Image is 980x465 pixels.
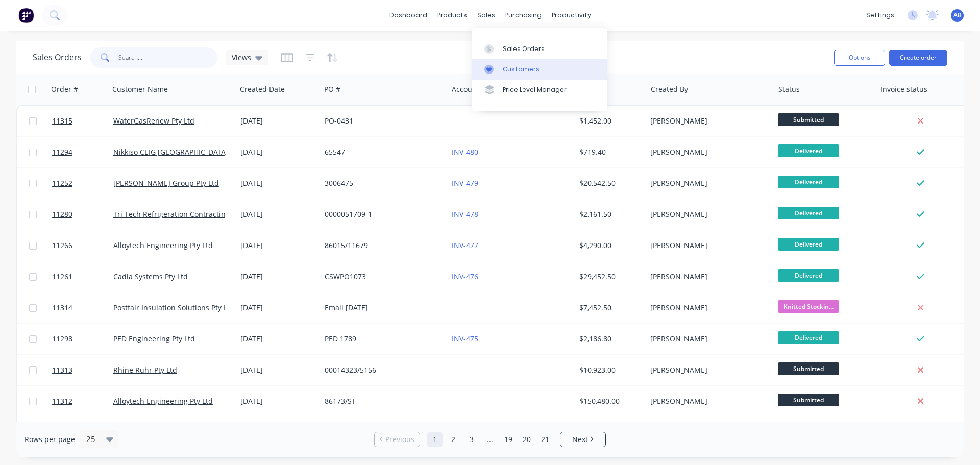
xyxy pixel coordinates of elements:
span: 11315 [52,116,72,126]
div: PO # [324,84,340,94]
div: Created By [651,84,688,94]
div: 0000051709-1 [325,209,438,219]
div: [DATE] [240,396,316,406]
a: Page 3 [464,432,479,447]
div: [DATE] [240,334,316,344]
div: [PERSON_NAME] [650,116,764,126]
span: Knitted Stockin... [778,300,839,313]
div: Customer Name [112,84,168,94]
a: 11298 [52,324,113,354]
a: INV-479 [452,178,478,188]
a: Next page [560,434,605,445]
div: sales [472,8,500,23]
div: $2,161.50 [579,209,639,219]
div: PED 1789 [325,334,438,344]
div: [DATE] [240,116,316,126]
div: productivity [547,8,596,23]
div: Created Date [240,84,285,94]
span: Delivered [778,207,839,219]
a: Jump forward [482,432,498,447]
a: INV-480 [452,147,478,157]
div: $7,452.50 [579,303,639,313]
a: 11266 [52,230,113,261]
span: Previous [385,434,414,445]
div: Sales Orders [503,44,545,54]
span: 11266 [52,240,72,251]
span: Submitted [778,394,839,406]
span: Submitted [778,113,839,126]
div: products [432,8,472,23]
span: Delivered [778,331,839,344]
div: settings [861,8,899,23]
a: Tri Tech Refrigeration Contracting & Engineering [113,209,280,219]
div: Price Level Manager [503,85,567,94]
div: $150,480.00 [579,396,639,406]
span: 11298 [52,334,72,344]
a: Alloytech Engineering Pty Ltd [113,396,213,406]
a: 11311 [52,417,113,448]
a: 11252 [52,168,113,199]
div: [PERSON_NAME] [650,178,764,188]
span: AB [953,11,962,20]
div: [PERSON_NAME] [650,272,764,282]
a: INV-475 [452,334,478,344]
img: Factory [18,8,34,23]
a: Rhine Ruhr Pty Ltd [113,365,177,375]
a: Cadia Systems Pty Ltd [113,272,188,281]
div: 3006475 [325,178,438,188]
span: Delivered [778,238,839,251]
div: $2,186.80 [579,334,639,344]
div: [PERSON_NAME] [650,240,764,251]
div: $10,923.00 [579,365,639,375]
span: Views [232,52,251,63]
div: [DATE] [240,303,316,313]
div: [DATE] [240,365,316,375]
span: 11313 [52,365,72,375]
div: Invoice status [880,84,927,94]
a: 11315 [52,106,113,136]
div: PO-0431 [325,116,438,126]
a: 11313 [52,355,113,385]
a: Previous page [375,434,420,445]
span: 11261 [52,272,72,282]
a: Page 20 [519,432,534,447]
div: [DATE] [240,240,316,251]
a: Customers [472,59,607,80]
div: [PERSON_NAME] [650,365,764,375]
a: 11312 [52,386,113,417]
div: 86015/11679 [325,240,438,251]
a: Sales Orders [472,38,607,59]
a: INV-477 [452,240,478,250]
span: 11314 [52,303,72,313]
a: 11294 [52,137,113,167]
a: Nikkiso CEIG [GEOGRAPHIC_DATA] [113,147,228,157]
div: $719.40 [579,147,639,157]
div: [DATE] [240,272,316,282]
h1: Sales Orders [33,53,82,62]
span: 11280 [52,209,72,219]
span: Submitted [778,362,839,375]
a: Page 1 is your current page [427,432,443,447]
a: 11261 [52,261,113,292]
a: Price Level Manager [472,80,607,100]
a: 11314 [52,292,113,323]
button: Options [834,50,885,66]
button: Create order [889,50,947,66]
div: 00014323/5156 [325,365,438,375]
div: Customers [503,65,540,74]
div: purchasing [500,8,547,23]
div: [PERSON_NAME] [650,147,764,157]
div: $1,452.00 [579,116,639,126]
span: 11312 [52,396,72,406]
a: INV-478 [452,209,478,219]
div: $4,290.00 [579,240,639,251]
div: CSWPO1073 [325,272,438,282]
div: 86173/ST [325,396,438,406]
span: Delivered [778,176,839,188]
a: Page 19 [501,432,516,447]
div: [PERSON_NAME] [650,334,764,344]
div: $20,542.50 [579,178,639,188]
span: Delivered [778,144,839,157]
div: [PERSON_NAME] [650,209,764,219]
ul: Pagination [370,432,610,447]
